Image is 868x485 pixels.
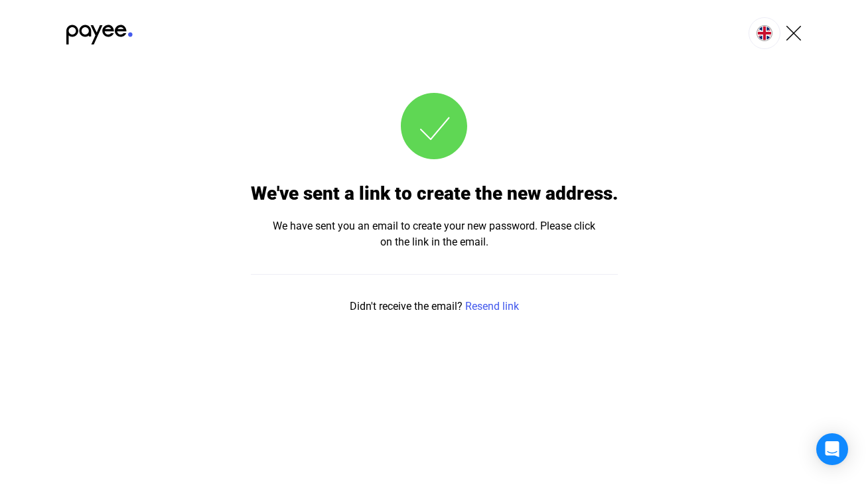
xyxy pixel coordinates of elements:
h1: We've sent a link to create the new address. [251,182,618,205]
a: Resend link [465,299,519,314]
button: EN [749,17,780,49]
img: EN [757,25,772,41]
span: We have sent you an email to create your new password. Please click on the link in the email. [271,218,598,250]
img: black-payee-blue-dot.svg [66,17,133,44]
img: checkmark-green-circle-big [401,93,467,159]
span: Didn't receive the email? [350,299,463,314]
img: X [786,25,802,41]
div: Open Intercom Messenger [816,433,848,465]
